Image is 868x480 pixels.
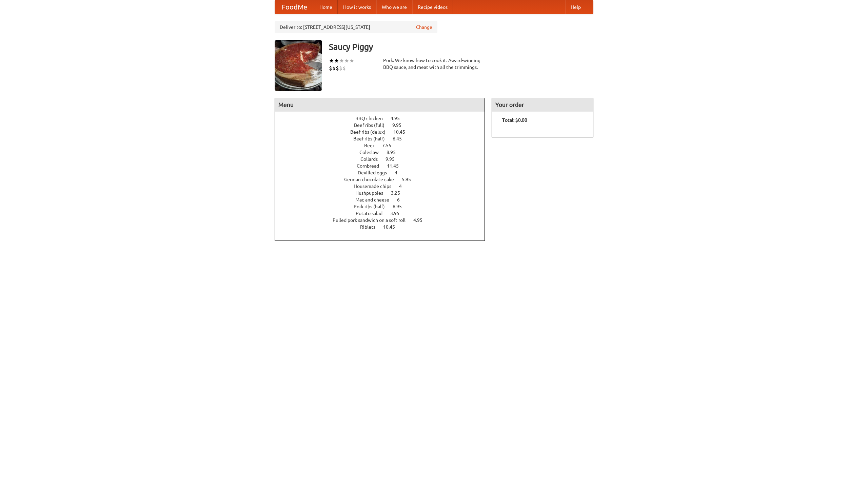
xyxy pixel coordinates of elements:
span: 4 [395,170,404,175]
a: Beef ribs (delux) 10.45 [350,129,418,135]
a: Hushpuppies 3.25 [355,190,413,196]
span: Cornbread [357,163,386,169]
a: Beer 7.55 [364,143,404,148]
li: $ [339,64,342,72]
li: ★ [339,57,344,64]
li: ★ [349,57,354,64]
a: Who we are [376,0,412,14]
a: Beef ribs (full) 9.95 [354,122,414,128]
a: Mac and cheese 6 [355,197,412,203]
span: German chocolate cake [344,177,401,182]
a: Help [565,0,586,14]
span: Riblets [360,224,382,230]
span: BBQ chicken [355,116,390,121]
a: Pork ribs (half) 6.95 [354,204,414,209]
li: $ [332,64,336,72]
span: Pork ribs (half) [354,204,392,209]
span: Beef ribs (full) [354,122,391,128]
span: 10.45 [383,224,402,230]
a: BBQ chicken 4.95 [355,116,412,121]
a: German chocolate cake 5.95 [344,177,423,182]
a: How it works [338,0,376,14]
li: ★ [344,57,349,64]
span: Hushpuppies [355,190,390,196]
a: Housemade chips 4 [354,184,414,189]
h4: Your order [492,98,593,112]
span: 6.45 [393,136,409,141]
a: Recipe videos [412,0,453,14]
span: 4 [399,184,409,189]
span: Collards [360,156,384,162]
span: 11.45 [387,163,406,169]
span: Pulled pork sandwich on a soft roll [333,217,412,223]
a: Collards 9.95 [360,156,407,162]
span: Housemade chips [354,184,398,189]
li: $ [342,64,346,72]
li: $ [329,64,332,72]
span: Coleslaw [359,150,386,155]
span: 7.55 [382,143,398,148]
a: Devilled eggs 4 [358,170,410,175]
div: Deliver to: [STREET_ADDRESS][US_STATE] [275,21,437,33]
span: 10.45 [393,129,412,135]
span: Potato salad [356,211,389,216]
span: Beef ribs (half) [353,136,392,141]
a: Cornbread 11.45 [357,163,411,169]
b: Total: $0.00 [502,117,527,123]
li: ★ [334,57,339,64]
a: Pulled pork sandwich on a soft roll 4.95 [333,217,435,223]
span: Mac and cheese [355,197,396,203]
span: 3.25 [391,190,407,196]
span: Beef ribs (delux) [350,129,392,135]
a: Home [314,0,338,14]
span: 6.95 [393,204,409,209]
a: Beef ribs (half) 6.45 [353,136,414,141]
span: Devilled eggs [358,170,394,175]
span: Beer [364,143,381,148]
li: ★ [329,57,334,64]
a: Coleslaw 8.95 [359,150,408,155]
a: Riblets 10.45 [360,224,408,230]
span: 4.95 [413,217,429,223]
a: Change [416,24,432,31]
span: 9.95 [392,122,408,128]
img: angular.jpg [275,40,322,91]
span: 9.95 [386,156,401,162]
span: 3.95 [390,211,406,216]
div: Pork. We know how to cook it. Award-winning BBQ sauce, and meat with all the trimmings. [383,57,485,71]
span: 4.95 [391,116,407,121]
span: 8.95 [387,150,402,155]
h4: Menu [275,98,485,112]
span: 6 [397,197,407,203]
a: Potato salad 3.95 [356,211,412,216]
a: FoodMe [275,0,314,14]
span: 5.95 [402,177,418,182]
h3: Saucy Piggy [329,40,593,54]
li: $ [336,64,339,72]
